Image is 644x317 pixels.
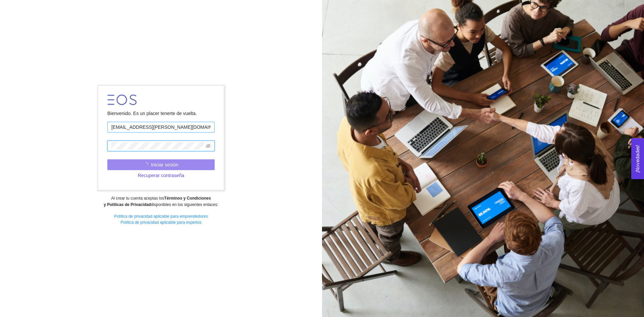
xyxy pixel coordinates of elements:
[107,122,215,133] input: Correo electrónico
[4,195,317,208] div: Al crear tu cuenta aceptas los disponibles en los siguientes enlaces:
[631,138,644,179] button: Open Feedback Widget
[107,170,215,181] button: Recuperar contraseña
[107,110,215,117] div: Bienvenido. Es un placer tenerte de vuelta.
[144,162,151,167] span: loading
[107,159,215,170] button: Iniciar sesión
[107,95,137,105] img: LOGO
[107,173,215,178] a: Recuperar contraseña
[206,144,211,148] span: eye-invisible
[138,172,184,179] span: Recuperar contraseña
[104,196,211,207] strong: Términos y Condiciones y Políticas de Privacidad
[114,214,208,219] a: Política de privacidad aplicable para emprendedores
[151,161,178,168] span: Iniciar sesión
[120,220,201,225] a: Política de privacidad aplicable para expertos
